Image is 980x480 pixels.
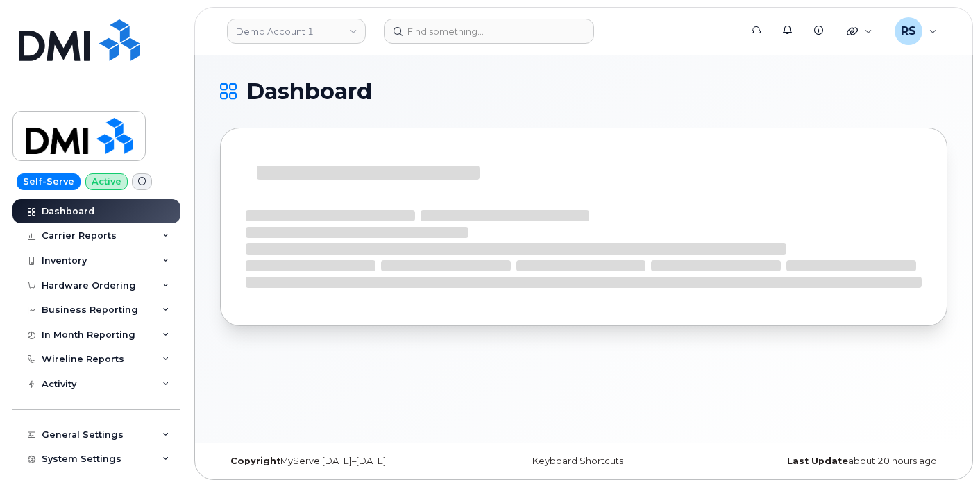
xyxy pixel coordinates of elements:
[246,81,372,102] span: Dashboard
[532,456,623,466] a: Keyboard Shortcuts
[230,456,280,466] strong: Copyright
[220,456,462,467] div: MyServe [DATE]–[DATE]
[705,456,947,467] div: about 20 hours ago
[787,456,848,466] strong: Last Update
